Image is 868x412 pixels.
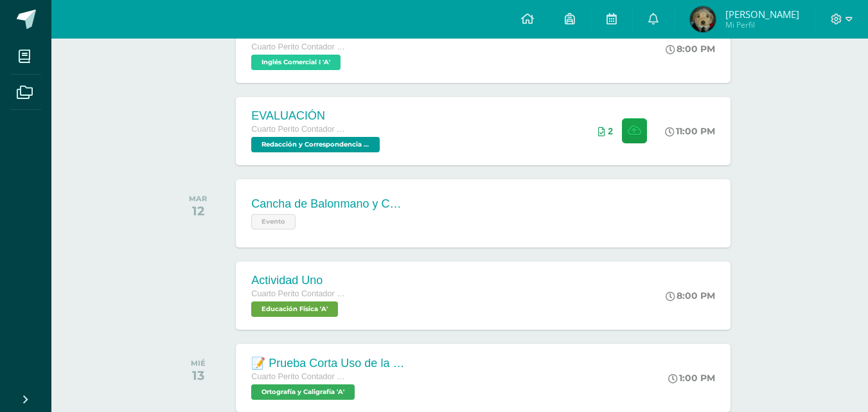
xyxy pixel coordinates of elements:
[690,6,716,32] img: daeaa040892bc679058b0148d52f2f96.png
[251,137,380,152] span: Redacción y Correspondencia Mercantil 'A'
[251,42,348,51] span: Cuarto Perito Contador con Orientación en Computación
[251,301,338,317] span: Educación Física 'A'
[251,197,405,211] div: Cancha de Balonmano y Contenido
[668,372,715,384] div: 1:00 PM
[666,290,715,301] div: 8:00 PM
[251,289,348,298] span: Cuarto Perito Contador con Orientación en Computación
[251,109,383,123] div: EVALUACIÓN
[666,43,715,55] div: 8:00 PM
[189,203,207,219] div: 12
[251,214,296,229] span: Evento
[251,372,348,381] span: Cuarto Perito Contador con Orientación en Computación
[725,8,799,21] span: [PERSON_NAME]
[191,368,206,383] div: 13
[251,384,355,400] span: Ortografía y Caligrafía 'A'
[191,359,206,368] div: MIÉ
[251,125,348,134] span: Cuarto Perito Contador con Orientación en Computación
[189,194,207,203] div: MAR
[251,274,348,287] div: Actividad Uno
[608,126,613,136] span: 2
[251,55,341,70] span: Inglés Comercial I 'A'
[725,19,799,30] span: Mi Perfil
[598,126,613,136] div: Archivos entregados
[251,356,405,370] div: 📝 Prueba Corta Uso de la R y RR Uso de la X, [GEOGRAPHIC_DATA] y [GEOGRAPHIC_DATA]
[665,125,715,137] div: 11:00 PM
